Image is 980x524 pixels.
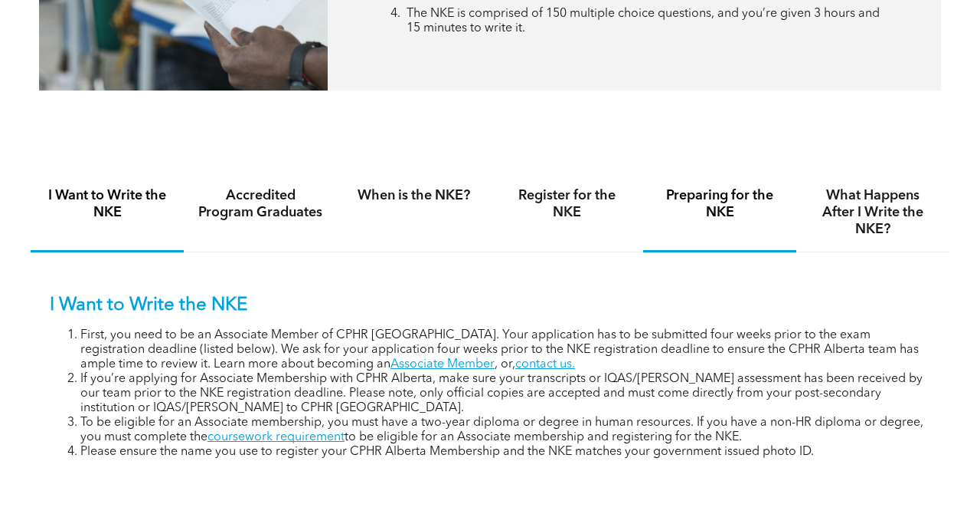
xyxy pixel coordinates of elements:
[50,295,930,317] p: I Want to Write the NKE
[44,187,170,221] h4: I Want to Write the NKE
[80,416,930,445] li: To be eligible for an Associate membership, you must have a two-year diploma or degree in human r...
[390,358,495,371] a: Associate Member
[407,8,880,35] span: The NKE is comprised of 150 multiple choice questions, and you’re given 3 hours and 15 minutes to...
[80,328,930,372] li: First, you need to be an Associate Member of CPHR [GEOGRAPHIC_DATA]. Your application has to be s...
[207,431,345,443] a: coursework requirement
[810,187,936,238] h4: What Happens After I Write the NKE?
[351,187,476,204] h4: When is the NKE?
[504,187,629,221] h4: Register for the NKE
[80,372,930,416] li: If you’re applying for Associate Membership with CPHR Alberta, make sure your transcripts or IQAS...
[657,187,782,221] h4: Preparing for the NKE
[80,445,930,460] li: Please ensure the name you use to register your CPHR Alberta Membership and the NKE matches your ...
[515,358,575,371] a: contact us.
[198,187,323,221] h4: Accredited Program Graduates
